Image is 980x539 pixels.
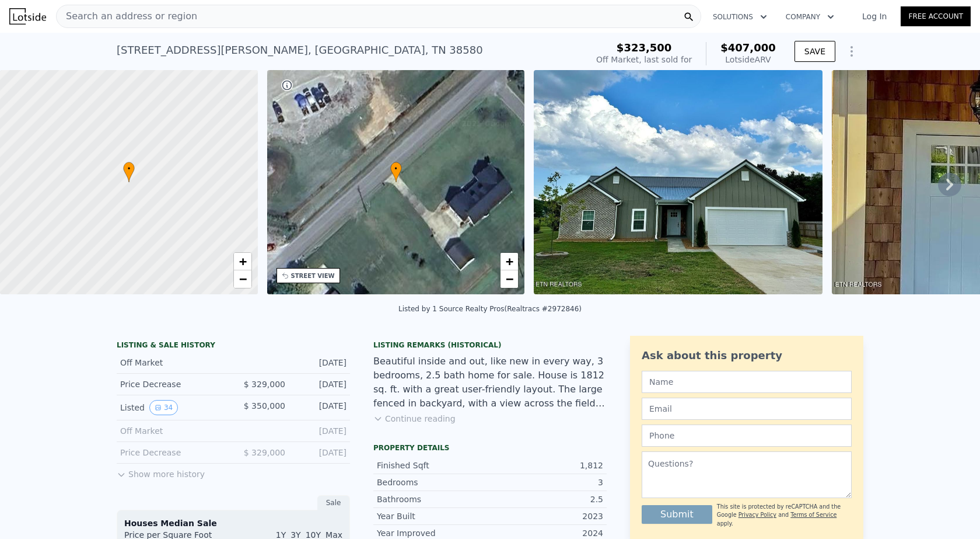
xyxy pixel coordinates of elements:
[490,460,603,471] div: 1,812
[120,400,224,415] div: Listed
[234,270,251,288] a: Zoom out
[377,493,490,505] div: Bathrooms
[239,254,246,269] span: +
[720,41,776,54] span: $407,000
[244,380,285,389] span: $ 329,000
[490,510,603,522] div: 2023
[57,9,197,23] span: Search an address or region
[490,477,603,488] div: 3
[9,8,46,25] img: Lotside
[239,272,246,286] span: −
[149,400,178,415] button: View historical data
[490,493,603,505] div: 2.5
[244,448,285,457] span: $ 329,000
[120,357,224,368] div: Off Market
[295,378,346,390] div: [DATE]
[501,253,518,270] a: Zoom in
[703,6,776,27] button: Solutions
[244,401,285,411] span: $ 350,000
[534,70,822,294] img: Sale: 167432679 Parcel: 91268184
[398,305,582,313] div: Listed by 1 Source Realty Pros (Realtracs #2972846)
[373,354,607,411] div: Beautiful inside and out, like new in every way, 3 bedrooms, 2.5 bath home for sale. House is 181...
[738,512,776,518] a: Privacy Policy
[490,527,603,539] div: 2024
[617,41,672,54] span: $323,500
[377,477,490,488] div: Bedrooms
[840,40,863,63] button: Show Options
[295,400,346,415] div: [DATE]
[717,503,852,528] div: This site is protected by reCAPTCHA and the Google and apply.
[901,6,971,26] a: Free Account
[124,517,342,529] div: Houses Median Sale
[295,357,346,368] div: [DATE]
[123,164,135,174] span: •
[117,464,205,480] button: Show more history
[506,254,513,269] span: +
[390,162,402,182] div: •
[506,272,513,286] span: −
[377,460,490,471] div: Finished Sqft
[642,505,712,524] button: Submit
[317,495,350,510] div: Sale
[596,54,692,65] div: Off Market, last sold for
[373,340,607,350] div: Listing Remarks (Historical)
[720,54,776,65] div: Lotside ARV
[848,11,901,22] a: Log In
[790,512,836,518] a: Terms of Service
[373,413,456,425] button: Continue reading
[120,447,224,458] div: Price Decrease
[373,443,607,453] div: Property details
[642,371,852,393] input: Name
[291,272,335,280] div: STREET VIEW
[501,270,518,288] a: Zoom out
[120,378,224,390] div: Price Decrease
[117,340,350,352] div: LISTING & SALE HISTORY
[377,527,490,539] div: Year Improved
[120,425,224,437] div: Off Market
[234,253,251,270] a: Zoom in
[123,162,135,182] div: •
[295,425,346,437] div: [DATE]
[390,164,402,174] span: •
[642,398,852,420] input: Email
[295,447,346,458] div: [DATE]
[794,41,835,62] button: SAVE
[642,425,852,447] input: Phone
[642,347,852,364] div: Ask about this property
[776,6,843,27] button: Company
[117,42,483,58] div: [STREET_ADDRESS][PERSON_NAME] , [GEOGRAPHIC_DATA] , TN 38580
[377,510,490,522] div: Year Built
